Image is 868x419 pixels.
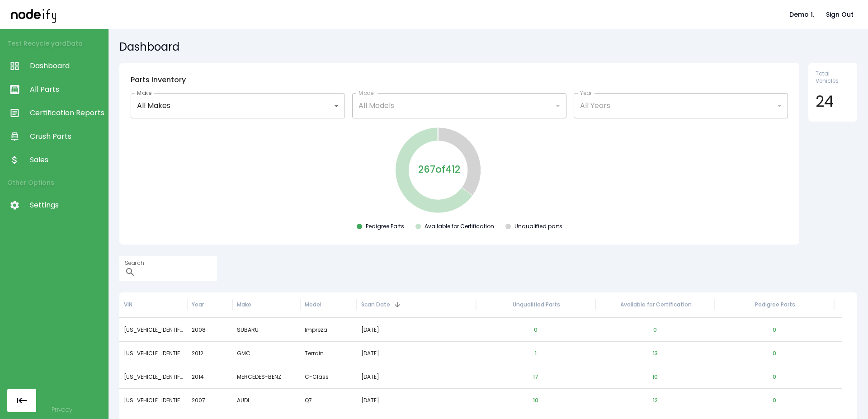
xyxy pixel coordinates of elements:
p: 267 of 412 [418,162,460,177]
div: [DATE] [361,389,472,412]
button: 12 [646,390,665,411]
div: JF1GH61618G821730 [119,318,187,341]
div: SUBARU [232,318,300,341]
label: Search [125,259,144,267]
div: Model [305,301,321,309]
div: 2008 [187,318,232,341]
span: Certification Reports [30,108,104,118]
div: MERCEDES-BENZ [232,365,300,388]
button: 0 [646,319,664,341]
div: Scan Date [361,301,390,309]
button: 17 [526,366,546,388]
div: All Makes [131,93,345,118]
h4: 24 [816,92,850,111]
div: AUDI [232,388,300,412]
div: Available for Certification [425,223,494,230]
button: Sort [391,298,404,311]
span: Total Vehicles [816,70,850,85]
div: Terrain [300,341,357,365]
img: nodeify [11,6,56,23]
div: Make [237,301,251,309]
button: Sign Out [822,6,857,23]
div: 2014 [187,365,232,388]
button: 10 [526,390,546,411]
label: Make [137,89,151,97]
div: [DATE] [361,342,472,365]
span: Crush Parts [30,131,104,142]
div: Impreza [300,318,357,341]
button: 1 [528,343,544,364]
button: 10 [645,366,665,388]
div: Unqualified parts [514,223,562,230]
div: VIN [124,301,132,309]
button: 0 [527,319,545,341]
div: Year [192,301,204,309]
div: 2GKALMEK2C6334107 [119,341,187,365]
button: 13 [646,343,665,364]
div: All Years [574,93,788,118]
span: Settings [30,200,104,211]
span: All Parts [30,84,104,95]
div: All Models [352,93,566,118]
div: Unqualified Parts [513,301,560,309]
a: Privacy [52,405,72,414]
div: C-Class [300,365,357,388]
div: [DATE] [361,365,472,388]
span: Sales [30,155,104,165]
h6: Parts Inventory [131,74,788,86]
button: Demo 1. [786,6,818,23]
label: Model [359,89,375,97]
div: WA1BY74L47D068975 [119,388,187,412]
div: [DATE] [361,318,472,341]
span: Dashboard [30,61,104,71]
div: Available for Certification [620,301,692,309]
div: 2007 [187,388,232,412]
div: Pedigree Parts [755,301,795,309]
div: Pedigree Parts [366,223,404,230]
h5: Dashboard [119,40,857,54]
label: Year [580,89,592,97]
div: Q7 [300,388,357,412]
div: 2012 [187,341,232,365]
div: WDDGF4HB8EA917544 [119,365,187,388]
div: GMC [232,341,300,365]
